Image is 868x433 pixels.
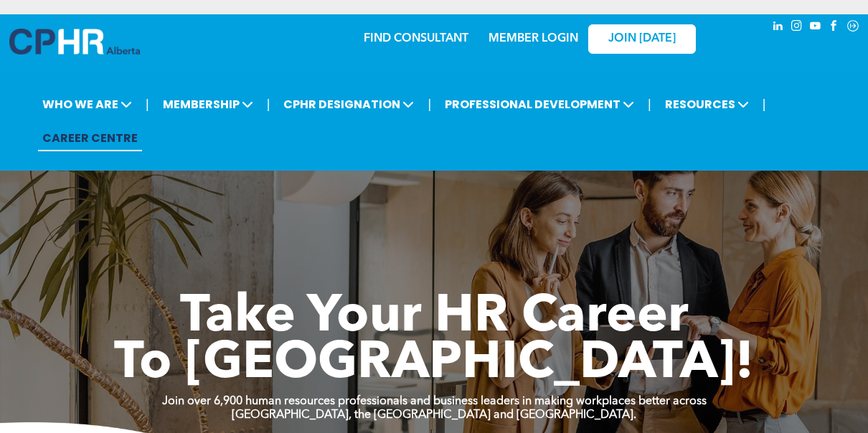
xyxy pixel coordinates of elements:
li: | [146,90,149,119]
a: Social network [845,18,861,37]
span: PROFESSIONAL DEVELOPMENT [440,91,638,118]
strong: [GEOGRAPHIC_DATA], the [GEOGRAPHIC_DATA] and [GEOGRAPHIC_DATA]. [232,409,636,421]
li: | [267,90,270,119]
a: MEMBER LOGIN [489,33,578,44]
span: To [GEOGRAPHIC_DATA]! [114,338,754,390]
a: CAREER CENTRE [38,125,142,151]
span: CPHR DESIGNATION [279,91,418,118]
span: JOIN [DATE] [608,32,676,46]
span: WHO WE ARE [38,91,136,118]
li: | [428,90,431,119]
a: facebook [826,18,842,37]
a: linkedin [770,18,786,37]
li: | [648,90,651,119]
a: FIND CONSULTANT [364,33,468,44]
img: A blue and white logo for cp alberta [9,29,140,54]
a: instagram [789,18,805,37]
span: Take Your HR Career [180,292,689,343]
strong: Join over 6,900 human resources professionals and business leaders in making workplaces better ac... [162,396,707,407]
span: RESOURCES [661,91,753,118]
a: youtube [808,18,824,37]
a: JOIN [DATE] [588,24,696,54]
span: MEMBERSHIP [159,91,258,118]
li: | [763,90,766,119]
